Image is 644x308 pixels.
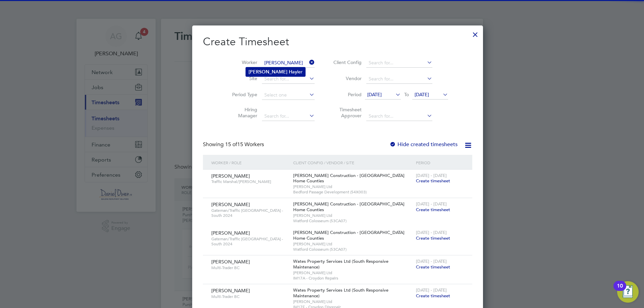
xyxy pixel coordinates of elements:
span: Wates Property Services Ltd (South Responsive Maintenance) [293,287,388,299]
div: Showing [203,141,265,148]
div: 10 [617,286,623,295]
span: Watford Colosseum (53CA07) [293,247,413,252]
span: 15 of [225,141,237,148]
span: [PERSON_NAME] Ltd [293,184,413,189]
span: Traffic Marshal/[PERSON_NAME] [211,179,288,184]
label: Hide created timesheets [389,141,458,148]
li: ler [246,67,305,76]
span: [PERSON_NAME] [211,173,250,179]
label: Client Config [331,59,362,65]
div: Period [414,155,466,170]
span: Multi-Trader BC [211,294,288,299]
label: Period Type [227,91,257,98]
span: [PERSON_NAME] [211,259,250,265]
input: Search for... [366,112,432,121]
span: Gateman/Traffic [GEOGRAPHIC_DATA] - South 2024 [211,208,288,218]
button: Open Resource Center, 10 new notifications [617,281,639,303]
span: Create timesheet [416,207,450,212]
span: [DATE] - [DATE] [416,230,447,235]
span: [DATE] - [DATE] [416,201,447,207]
input: Search for... [366,58,432,68]
span: [PERSON_NAME] Construction - [GEOGRAPHIC_DATA] Home Counties [293,173,405,184]
span: [PERSON_NAME] [211,230,250,236]
span: [PERSON_NAME] Construction - [GEOGRAPHIC_DATA] Home Counties [293,201,405,212]
span: [PERSON_NAME] [211,201,250,207]
span: [DATE] [415,91,429,98]
input: Search for... [262,58,315,68]
span: Create timesheet [416,293,450,299]
b: [PERSON_NAME] [249,69,287,75]
span: Watford Colosseum (53CA07) [293,218,413,224]
span: IM17A - Croydon Repairs [293,275,413,281]
span: [PERSON_NAME] Ltd [293,213,413,218]
label: Worker [227,59,257,65]
span: Create timesheet [416,178,450,184]
span: Multi-Trader BC [211,265,288,270]
label: Hiring Manager [227,107,257,119]
div: Worker / Role [210,155,291,170]
span: To [402,90,411,99]
span: [PERSON_NAME] Construction - [GEOGRAPHIC_DATA] Home Counties [293,230,405,241]
div: Client Config / Vendor / Site [291,155,414,170]
span: [PERSON_NAME] [211,288,250,294]
span: Create timesheet [416,264,450,270]
label: Vendor [331,75,362,81]
span: 15 Workers [225,141,264,148]
span: Gateman/Traffic [GEOGRAPHIC_DATA] - South 2024 [211,236,288,247]
b: Hay [289,69,297,75]
input: Search for... [262,74,315,84]
span: [DATE] - [DATE] [416,287,447,293]
span: [PERSON_NAME] Ltd [293,241,413,247]
input: Search for... [366,74,432,84]
span: [DATE] - [DATE] [416,173,447,178]
span: [PERSON_NAME] Ltd [293,299,413,304]
label: Site [227,75,257,81]
span: [DATE] - [DATE] [416,258,447,264]
span: Wates Property Services Ltd (South Responsive Maintenance) [293,258,388,270]
span: [DATE] [367,91,382,98]
label: Period [331,91,362,98]
span: Create timesheet [416,235,450,241]
label: Timesheet Approver [331,107,362,119]
h2: Create Timesheet [203,35,472,49]
input: Select one [262,90,315,100]
input: Search for... [262,112,315,121]
span: [PERSON_NAME] Ltd [293,270,413,275]
span: Bedford Passage Development (54X003) [293,189,413,195]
